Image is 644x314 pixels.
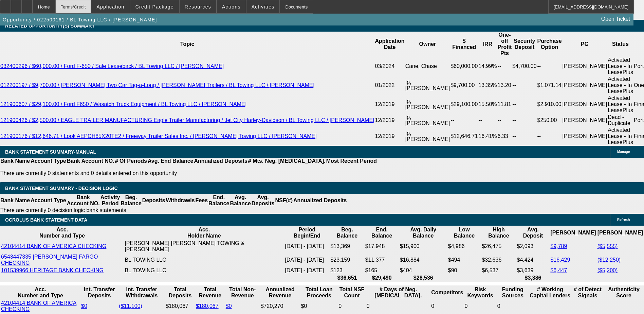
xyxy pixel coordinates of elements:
th: Int. Transfer Deposits [81,286,118,299]
th: [PERSON_NAME] [597,226,643,239]
td: 0 [464,300,496,313]
th: Authenticity Score [604,286,643,299]
a: $16,429 [550,257,570,263]
th: Total Loan Proceeds [301,286,338,299]
th: # of Detect Signals [572,286,604,299]
th: Most Recent Period [326,158,377,164]
th: $28,536 [400,275,447,281]
td: $165 [365,267,399,274]
th: Account Type [30,158,67,164]
td: 14.99% [478,57,497,76]
td: 0 [338,300,365,313]
td: 6.33 [497,127,512,146]
th: [PERSON_NAME] [550,226,596,239]
a: 121900607 / $29,100.00 / Ford F650 / Wasatch Truck Equipment / BL Towing LLC / [PERSON_NAME] [0,101,246,107]
th: Funding Sources [497,286,529,299]
th: Beg. Balance [330,226,364,239]
th: Acc. Holder Name [124,226,284,239]
th: Account Type [30,194,67,207]
th: Annualized Deposits [194,158,247,164]
td: 13.35% [478,76,497,95]
th: # Working Capital Lenders [529,286,571,299]
td: $11,377 [365,254,399,266]
th: Risk Keywords [464,286,496,299]
td: Ip, [PERSON_NAME] [405,114,450,127]
a: ($5,555) [597,243,618,249]
th: Application Date [375,32,405,57]
div: $720,270 [261,303,300,309]
td: Ip, [PERSON_NAME] [405,76,450,95]
td: 13.20 [497,76,512,95]
a: ($12,250) [597,257,621,263]
th: Fees [195,194,208,207]
th: $29,490 [365,275,399,281]
td: [PERSON_NAME] [562,57,608,76]
a: $0 [81,303,87,309]
th: $ Financed [450,32,478,57]
td: Activated Lease - In LeasePlus [607,95,633,114]
td: Cane, Chase [405,57,450,76]
td: $16,884 [400,254,447,266]
td: $17,948 [365,240,399,253]
td: Ip, [PERSON_NAME] [405,127,450,146]
a: $0 [226,303,232,309]
td: 16.41% [478,127,497,146]
td: 12/2019 [375,127,405,146]
th: Avg. Daily Balance [400,226,447,239]
a: 032400296 / $60,000.00 / Ford F-650 / Sale Leaseback / BL Towing LLC / [PERSON_NAME] [0,63,224,69]
td: $13,369 [330,240,364,253]
td: $2,093 [516,240,549,253]
td: 0 [497,300,529,313]
td: [PERSON_NAME] [562,95,608,114]
a: ($11,100) [119,303,142,309]
td: $4,700.00 [512,57,537,76]
td: Activated Lease - In LeasePlus [607,127,633,146]
th: Beg. Balance [120,194,142,207]
td: -- [478,114,497,127]
a: $180,067 [196,303,219,309]
th: Bank Account NO. [67,158,115,164]
span: Bank Statement Summary - Decision Logic [5,186,118,191]
a: Open Ticket [599,13,633,25]
td: [PERSON_NAME] [562,76,608,95]
td: $4,986 [448,240,481,253]
th: Avg. End Balance [147,158,194,164]
td: 0 [431,300,463,313]
td: $90 [448,267,481,274]
td: 15.50% [478,95,497,114]
td: Dead - Duplicate [607,114,633,127]
th: Competitors [431,286,463,299]
td: -- [512,95,537,114]
td: $3,639 [516,267,549,274]
a: 42104414 BANK OF AMERICA CHECKING [1,243,106,249]
th: Total Non-Revenue [225,286,260,299]
th: Withdrawls [165,194,195,207]
th: Annualized Revenue [260,286,300,299]
td: $9,700.00 [450,76,478,95]
td: $0 [301,300,338,313]
button: Actions [217,0,246,13]
td: [DATE] - [DATE] [284,267,329,274]
td: $123 [330,267,364,274]
a: 121900426 / $2,500.00 / EAGLE TRAILER MANUFACTURING Eagle Trailer Manufacturing / Jet City Harley... [0,117,374,123]
td: $180,067 [165,300,195,313]
td: $23,159 [330,254,364,266]
a: ($5,200) [597,267,618,273]
th: One-off Profit Pts [497,32,512,57]
a: 121900176 / $12,646.71 / Look AEPCH85X20TE2 / Freeway Trailer Sales Inc. / [PERSON_NAME] Towing L... [0,133,317,139]
button: Activities [246,0,280,13]
button: Credit Package [130,0,179,13]
th: Security Deposit [512,32,537,57]
td: -- [512,76,537,95]
td: -- [450,114,478,127]
td: [PERSON_NAME] [PERSON_NAME] TOWING & [PERSON_NAME] [124,240,284,253]
td: $12,646.71 [450,127,478,146]
td: [DATE] - [DATE] [284,240,329,253]
th: Bank Account NO. [67,194,100,207]
button: Resources [180,0,216,13]
td: Activated Lease - In LeasePlus [607,57,633,76]
th: $36,651 [330,275,364,281]
td: $1,071.14 [537,76,562,95]
a: 42104414 BANK OF AMERICA CHECKING [1,300,76,312]
a: $6,447 [550,267,567,273]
